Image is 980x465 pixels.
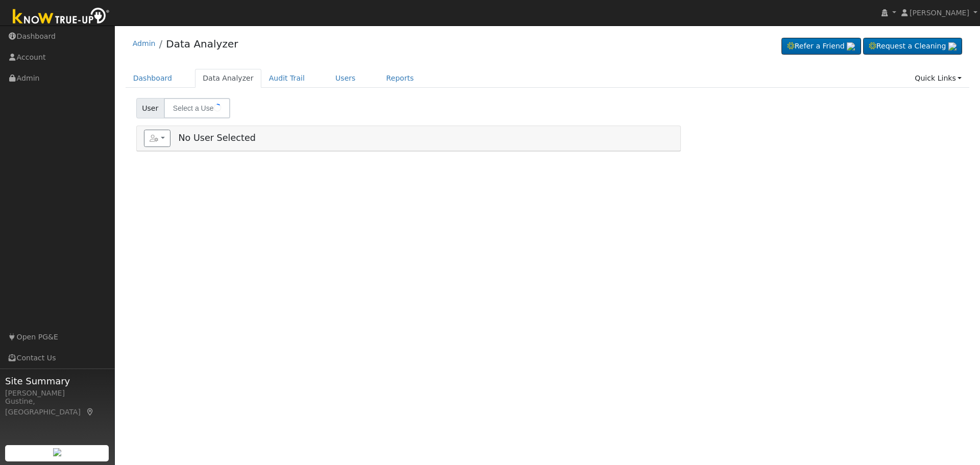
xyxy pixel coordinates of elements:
[328,69,363,88] a: Users
[164,98,230,118] input: Select a User
[863,38,962,55] a: Request a Cleaning
[126,69,180,88] a: Dashboard
[907,69,969,88] a: Quick Links
[5,396,109,418] div: Gustine, [GEOGRAPHIC_DATA]
[8,6,115,29] img: Know True-Up
[379,69,422,88] a: Reports
[86,408,95,416] a: Map
[136,98,164,118] span: User
[133,39,156,47] a: Admin
[847,42,855,51] img: retrieve
[948,42,957,51] img: retrieve
[781,38,861,55] a: Refer a Friend
[5,374,109,388] span: Site Summary
[53,448,61,456] img: retrieve
[166,38,238,50] a: Data Analyzer
[261,69,312,88] a: Audit Trail
[910,9,969,17] span: [PERSON_NAME]
[5,388,109,399] div: [PERSON_NAME]
[195,69,261,88] a: Data Analyzer
[144,130,673,147] h5: No User Selected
